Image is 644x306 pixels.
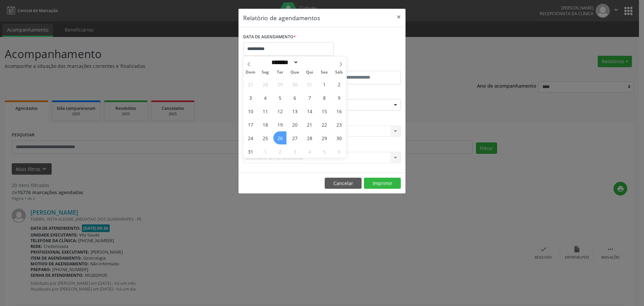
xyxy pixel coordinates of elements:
span: Agosto 25, 2025 [259,131,272,144]
span: Dom [243,70,258,75]
span: Seg [258,70,273,75]
span: Qui [302,70,317,75]
label: ATÉ [324,60,401,71]
button: Imprimir [364,178,401,189]
span: Sáb [332,70,346,75]
span: Agosto 17, 2025 [244,118,257,131]
span: Julho 30, 2025 [288,78,301,91]
span: Agosto 16, 2025 [332,104,345,118]
span: Agosto 21, 2025 [303,118,316,131]
span: Agosto 20, 2025 [288,118,301,131]
span: Agosto 7, 2025 [303,91,316,104]
span: Ter [273,70,287,75]
span: Agosto 27, 2025 [288,131,301,144]
h5: Relatório de agendamentos [243,13,320,22]
span: Agosto 4, 2025 [259,91,272,104]
span: Agosto 22, 2025 [318,118,331,131]
span: Agosto 19, 2025 [273,118,286,131]
span: Sex [317,70,332,75]
span: Setembro 1, 2025 [259,145,272,158]
span: Agosto 15, 2025 [318,104,331,118]
label: DATA DE AGENDAMENTO [243,32,296,42]
span: Agosto 6, 2025 [288,91,301,104]
span: Agosto 24, 2025 [244,131,257,144]
span: Agosto 2, 2025 [332,78,345,91]
span: Agosto 10, 2025 [244,104,257,118]
select: Month [269,59,299,66]
span: Agosto 14, 2025 [303,104,316,118]
span: Agosto 30, 2025 [332,131,345,144]
span: Agosto 26, 2025 [273,131,286,144]
span: Setembro 6, 2025 [332,145,345,158]
span: Agosto 3, 2025 [244,91,257,104]
span: Agosto 23, 2025 [332,118,345,131]
span: Agosto 12, 2025 [273,104,286,118]
span: Julho 31, 2025 [303,78,316,91]
span: Agosto 8, 2025 [318,91,331,104]
span: Agosto 13, 2025 [288,104,301,118]
span: Agosto 11, 2025 [259,104,272,118]
span: Agosto 29, 2025 [318,131,331,144]
span: Setembro 2, 2025 [273,145,286,158]
button: Close [392,9,406,25]
span: Julho 29, 2025 [273,78,286,91]
span: Setembro 4, 2025 [303,145,316,158]
span: Julho 27, 2025 [244,78,257,91]
button: Cancelar [325,178,362,189]
span: Agosto 1, 2025 [318,78,331,91]
span: Qua [287,70,302,75]
input: Year [299,59,321,66]
span: Agosto 5, 2025 [273,91,286,104]
span: Agosto 18, 2025 [259,118,272,131]
span: Agosto 31, 2025 [244,145,257,158]
span: Agosto 9, 2025 [332,91,345,104]
span: Setembro 3, 2025 [288,145,301,158]
span: Setembro 5, 2025 [318,145,331,158]
span: Julho 28, 2025 [259,78,272,91]
span: Agosto 28, 2025 [303,131,316,144]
